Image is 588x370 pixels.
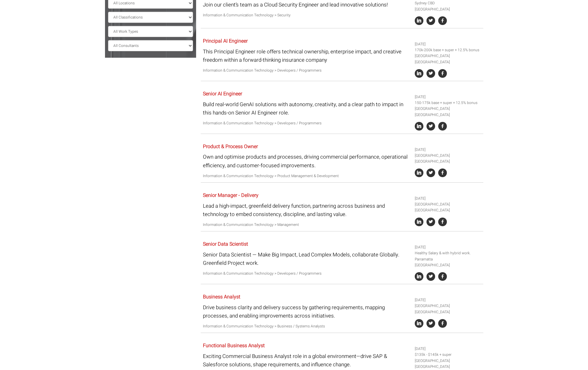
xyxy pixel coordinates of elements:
p: Lead a high-impact, greenfield delivery function, partnering across business and technology to em... [203,202,410,218]
p: This Principal Engineer role offers technical ownership, enterprise impact, and creative freedom ... [203,48,410,64]
li: [GEOGRAPHIC_DATA] [GEOGRAPHIC_DATA] [415,106,481,118]
li: $135k - $145k + super [415,352,481,358]
li: [DATE] [415,94,481,100]
p: Information & Communication Technology > Business / Systems Analysts [203,323,410,329]
li: [DATE] [415,41,481,47]
li: [GEOGRAPHIC_DATA] [GEOGRAPHIC_DATA] [415,53,481,65]
p: Build real-world GenAI solutions with autonomy, creativity, and a clear path to impact in this ha... [203,100,410,117]
p: Information & Communication Technology > Developers / Programmers [203,68,410,73]
p: Senior Data Scientist — Make Big Impact, Lead Complex Models, collaborate Globally. Greenfield Pr... [203,251,410,267]
a: Product & Process Owner [203,143,258,150]
li: Healthy Salary & with hybrid work. [415,250,481,256]
li: [DATE] [415,297,481,303]
li: [DATE] [415,244,481,250]
li: [DATE] [415,147,481,153]
p: Information & Communication Technology > Product Management & Development [203,173,410,179]
li: Parramatta [GEOGRAPHIC_DATA] [415,256,481,268]
p: Own and optimise products and processes, driving commercial performance, operational efficiency, ... [203,153,410,169]
li: 150-175k base + super + 12.5% bonus [415,100,481,106]
p: Information & Communication Technology > Developers / Programmers [203,120,410,126]
li: 170k-200k base + super + 12.5% bonus [415,47,481,53]
a: Business Analyst [203,293,240,301]
p: Information & Communication Technology > Security [203,12,410,18]
li: [GEOGRAPHIC_DATA] [GEOGRAPHIC_DATA] [415,202,481,213]
p: Drive business clarity and delivery success by gathering requirements, mapping processes, and ena... [203,303,410,320]
p: Information & Communication Technology > Management [203,222,410,228]
a: Principal AI Engineer [203,37,248,45]
a: Senior Data Scientist [203,240,248,248]
li: [DATE] [415,346,481,352]
a: Senior Manager - Delivery [203,192,258,199]
a: Functional Business Analyst [203,342,265,349]
li: [GEOGRAPHIC_DATA] [GEOGRAPHIC_DATA] [415,303,481,315]
p: Information & Communication Technology > Developers / Programmers [203,271,410,276]
p: Exciting Commercial Business Analyst role in a global environment—drive SAP & Salesforce solution... [203,352,410,369]
li: [GEOGRAPHIC_DATA] [GEOGRAPHIC_DATA] [415,153,481,164]
li: [GEOGRAPHIC_DATA] [GEOGRAPHIC_DATA] [415,358,481,370]
li: [DATE] [415,196,481,202]
li: Sydney CBD [GEOGRAPHIC_DATA] [415,0,481,12]
a: Senior AI Engineer [203,90,242,98]
p: Join our client’s team as a Cloud Security Engineer and lead innovative solutions! [203,1,410,9]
